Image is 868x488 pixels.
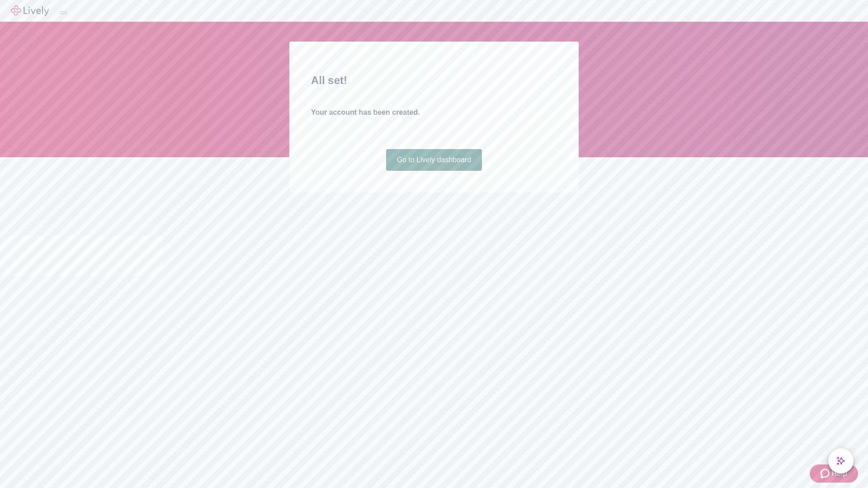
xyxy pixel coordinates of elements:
[828,448,854,474] button: chat
[60,11,67,14] button: Log out
[831,468,847,479] span: Help
[311,107,557,118] h4: Your account has been created.
[11,5,49,16] img: Lively
[821,468,831,479] svg: Zendesk support icon
[386,149,482,171] a: Go to Lively dashboard
[810,465,858,483] button: Zendesk support iconHelp
[836,456,845,465] svg: Lively AI Assistant
[311,72,557,89] h2: All set!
